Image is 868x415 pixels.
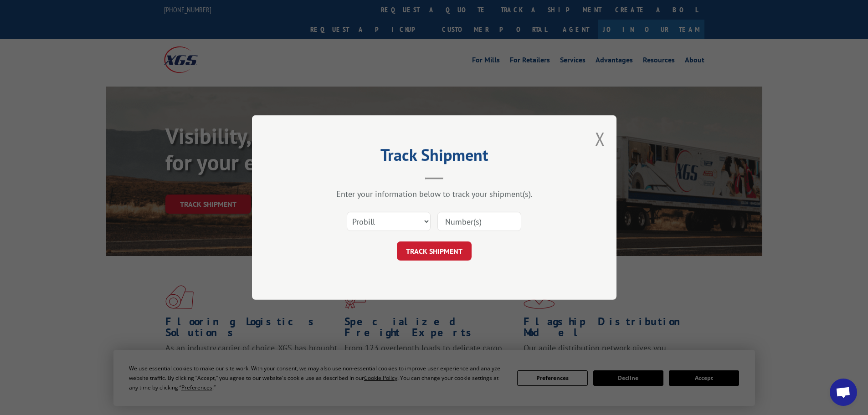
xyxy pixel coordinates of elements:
input: Number(s) [437,212,521,231]
div: Enter your information below to track your shipment(s). [298,189,571,199]
button: TRACK SHIPMENT [397,241,472,261]
a: Open chat [830,379,857,406]
h2: Track Shipment [298,149,571,166]
button: Close modal [595,127,605,151]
